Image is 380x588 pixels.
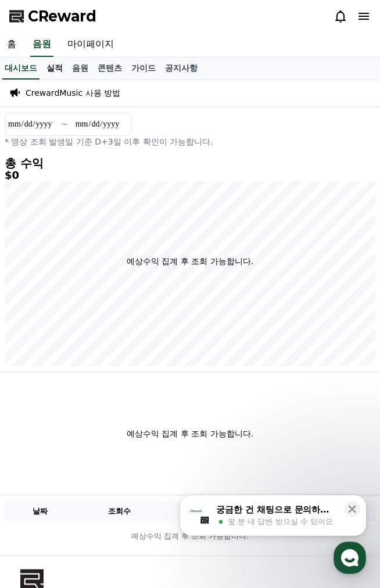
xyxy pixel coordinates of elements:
a: 공지사항 [160,57,202,80]
span: CReward [28,7,96,26]
h5: $0 [5,169,375,181]
th: 조회수 [76,501,163,521]
p: 예상수익 집계 후 조회 가능합니다. [127,255,253,267]
a: 설정 [150,368,223,397]
a: CrewardMusic 사용 방법 [26,87,120,99]
p: 예상수익 집계 후 조회 가능합니다. [5,531,375,542]
a: 홈 [3,368,77,397]
p: ~ [61,118,68,130]
span: 대화 [106,386,120,395]
a: 대시보드 [2,57,40,80]
a: 콘텐츠 [93,57,127,80]
a: 마이페이지 [60,33,121,57]
a: 음원 [30,33,53,57]
a: 가이드 [127,57,160,80]
th: 프리미엄 조회 [163,501,304,521]
span: 홈 [37,385,44,395]
span: 설정 [180,385,193,395]
h4: 총 수익 [5,157,375,169]
a: 음원 [67,57,93,80]
p: 예상수익 집계 후 조회 가능합니다. [5,428,375,439]
a: CReward [9,7,96,26]
a: 대화 [77,368,150,397]
th: 날짜 [5,501,76,521]
a: 실적 [42,57,67,80]
p: * 영상 조회 발생일 기준 D+3일 이후 확인이 가능합니다. [5,136,375,147]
